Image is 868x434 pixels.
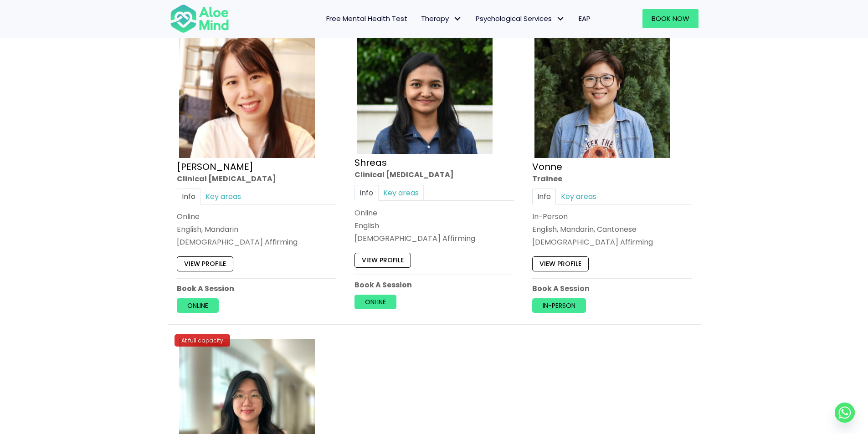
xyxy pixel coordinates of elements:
[177,189,200,204] a: Info
[177,224,336,235] p: English, Mandarin
[556,189,601,204] a: Key areas
[378,185,424,201] a: Key areas
[414,9,469,28] a: TherapyTherapy: submenu
[579,14,591,23] span: EAP
[532,160,562,173] a: Vonne
[532,174,692,184] div: Trainee
[469,9,572,28] a: Psychological ServicesPsychological Services: submenu
[532,257,589,271] a: View profile
[354,253,411,267] a: View profile
[200,189,246,204] a: Key areas
[532,298,586,313] a: In-person
[532,224,692,235] p: English, Mandarin, Cantonese
[532,211,692,222] div: In-Person
[177,174,336,184] div: Clinical [MEDICAL_DATA]
[170,4,229,34] img: Aloe mind Logo
[642,9,699,28] a: Book Now
[177,237,336,247] div: [DEMOGRAPHIC_DATA] Affirming
[652,14,689,23] span: Book Now
[534,22,670,158] img: Vonne Trainee
[319,9,414,28] a: Free Mental Health Test
[354,169,514,180] div: Clinical [MEDICAL_DATA]
[241,9,597,28] nav: Menu
[554,12,567,26] span: Psychological Services: submenu
[177,211,336,222] div: Online
[354,280,514,290] p: Book A Session
[357,22,493,154] img: Shreas clinical psychologist
[532,237,692,247] div: [DEMOGRAPHIC_DATA] Affirming
[476,14,565,23] span: Psychological Services
[532,283,692,294] p: Book A Session
[451,12,464,26] span: Therapy: submenu
[532,189,556,204] a: Info
[421,14,462,23] span: Therapy
[177,298,219,313] a: Online
[177,160,253,173] a: [PERSON_NAME]
[354,185,378,201] a: Info
[835,403,855,423] a: Whatsapp
[354,208,514,218] div: Online
[354,233,514,244] div: [DEMOGRAPHIC_DATA] Affirming
[326,14,407,23] span: Free Mental Health Test
[179,22,315,158] img: Kher-Yin-Profile-300×300
[572,9,597,28] a: EAP
[354,220,514,231] p: English
[354,156,387,169] a: Shreas
[177,257,233,271] a: View profile
[177,283,336,294] p: Book A Session
[175,334,230,347] div: At full capacity
[354,295,396,309] a: Online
